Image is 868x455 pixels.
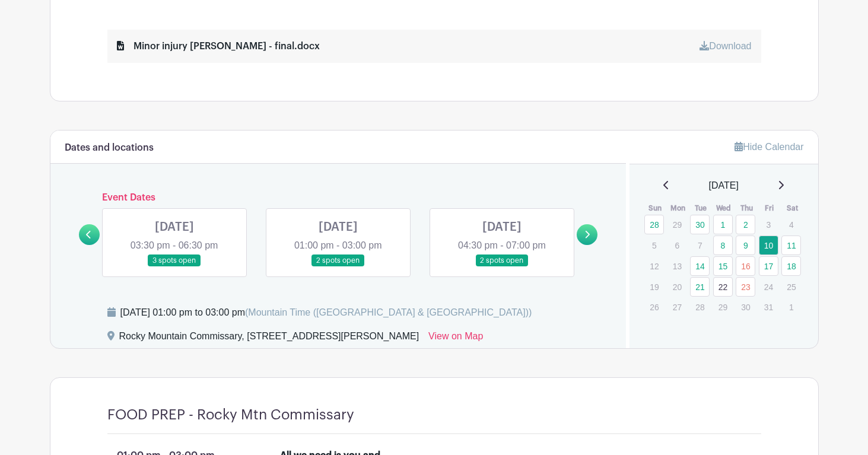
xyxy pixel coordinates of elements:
a: 30 [690,215,710,234]
a: 15 [713,256,733,276]
a: Download [700,41,751,51]
a: 23 [736,277,755,297]
th: Sun [644,202,667,214]
th: Fri [758,202,781,214]
p: 20 [667,278,687,296]
p: 6 [667,236,687,254]
p: 25 [781,278,801,296]
p: 31 [759,298,778,316]
a: 22 [713,277,733,297]
p: 12 [644,257,664,275]
span: [DATE] [709,179,739,193]
a: Hide Calendar [735,142,803,152]
a: 18 [781,256,801,276]
div: Minor injury [PERSON_NAME] - final.docx [117,39,320,53]
a: 11 [781,236,801,255]
a: View on Map [428,329,483,348]
h6: Dates and locations [65,142,154,154]
a: 1 [713,215,733,234]
th: Sat [781,202,804,214]
h4: FOOD PREP - Rocky Mtn Commissary [107,406,354,424]
p: 5 [644,236,664,254]
p: 24 [759,278,778,296]
th: Thu [735,202,758,214]
p: 3 [759,215,778,234]
span: (Mountain Time ([GEOGRAPHIC_DATA] & [GEOGRAPHIC_DATA])) [245,307,532,317]
a: 16 [736,256,755,276]
th: Wed [713,202,736,214]
p: 28 [690,298,710,316]
a: 8 [713,236,733,255]
th: Mon [667,202,690,214]
a: 2 [736,215,755,234]
a: 10 [759,236,778,255]
h6: Event Dates [100,192,577,203]
p: 27 [667,298,687,316]
p: 1 [781,298,801,316]
div: Rocky Mountain Commissary, [STREET_ADDRESS][PERSON_NAME] [119,329,419,348]
p: 4 [781,215,801,234]
p: 19 [644,278,664,296]
a: 28 [644,215,664,234]
p: 29 [667,215,687,234]
p: 7 [690,236,710,254]
th: Tue [689,202,713,214]
a: 9 [736,236,755,255]
a: 14 [690,256,710,276]
a: 21 [690,277,710,297]
p: 26 [644,298,664,316]
p: 30 [736,298,755,316]
a: 17 [759,256,778,276]
p: 29 [713,298,733,316]
div: [DATE] 01:00 pm to 03:00 pm [120,306,532,320]
p: 13 [667,257,687,275]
